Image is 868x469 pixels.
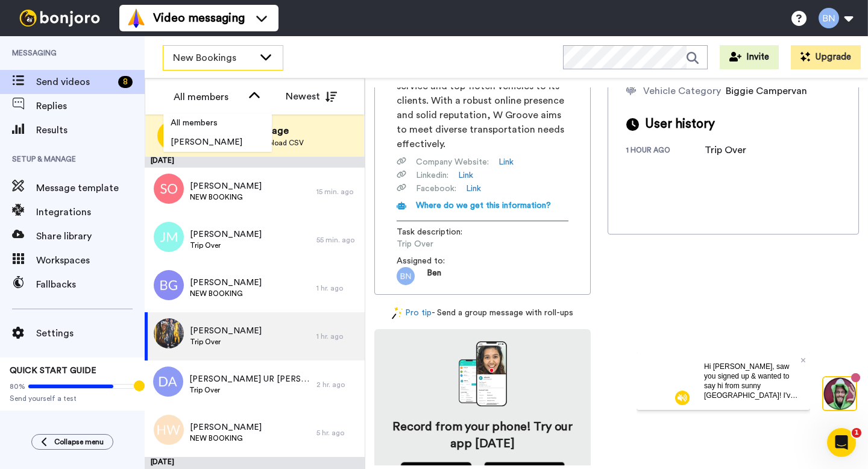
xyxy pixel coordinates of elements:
[416,156,489,168] span: Company Website :
[134,380,145,391] div: Tooltip anchor
[174,90,242,104] div: All members
[386,418,579,452] h4: Record from your phone! Try our app [DATE]
[190,433,262,443] span: NEW BOOKING
[705,143,765,157] div: Trip Over
[36,253,145,268] span: Workspaces
[163,117,225,129] span: All members
[316,187,359,197] div: 15 min. ago
[190,289,262,298] span: NEW BOOKING
[626,145,705,157] div: 1 hour ago
[190,325,262,337] span: [PERSON_NAME]
[118,76,133,88] div: 8
[397,255,481,267] span: Assigned to:
[190,277,262,289] span: [PERSON_NAME]
[397,238,511,250] span: Trip Over
[36,75,113,89] span: Send videos
[36,229,145,244] span: Share library
[416,183,456,195] span: Facebook :
[645,115,715,133] span: User history
[36,99,145,113] span: Replies
[189,373,310,385] span: [PERSON_NAME] UR [PERSON_NAME]
[427,267,441,285] span: Ben
[316,380,359,389] div: 2 hr. ago
[397,226,481,238] span: Task description :
[1,2,34,35] img: 3183ab3e-59ed-45f6-af1c-10226f767056-1659068401.jpg
[459,341,507,406] img: download
[39,39,53,53] img: mute-white.svg
[153,10,245,27] span: Video messaging
[36,326,145,341] span: Settings
[466,183,481,195] a: Link
[726,86,807,96] span: Biggie Campervan
[827,428,856,457] iframe: Intercom live chat
[277,84,346,109] button: Newest
[643,84,721,98] div: Vehicle Category
[36,181,145,195] span: Message template
[154,222,184,252] img: jm.png
[154,318,184,348] img: 48dfb99c-85f8-4b52-9c85-ba9b769a605e.jpg
[190,421,262,433] span: [PERSON_NAME]
[154,174,184,204] img: so.png
[36,123,145,137] span: Results
[154,270,184,300] img: bg.png
[31,434,113,450] button: Collapse menu
[14,10,105,27] img: bj-logo-header-white.svg
[374,307,591,319] div: - Send a group message with roll-ups
[498,156,514,168] a: Link
[190,337,262,347] span: Trip Over
[392,307,403,319] img: magic-wand.svg
[392,307,432,319] a: Pro tip
[316,235,359,245] div: 55 min. ago
[416,201,551,210] span: Where do we get this information?
[10,367,96,375] span: QUICK START GUIDE
[36,277,145,292] span: Fallbacks
[316,283,359,293] div: 1 hr. ago
[316,428,359,438] div: 5 hr. ago
[190,180,262,192] span: [PERSON_NAME]
[145,457,365,469] div: [DATE]
[852,428,861,438] span: 1
[68,10,161,115] span: Hi [PERSON_NAME], saw you signed up & wanted to say hi from sunny [GEOGRAPHIC_DATA]! I've helped ...
[54,437,104,447] span: Collapse menu
[190,241,262,250] span: Trip Over
[416,169,448,181] span: Linkedin :
[316,332,359,341] div: 1 hr. ago
[190,228,262,241] span: [PERSON_NAME]
[720,45,779,69] button: Invite
[10,382,25,391] span: 80%
[36,205,145,219] span: Integrations
[127,8,146,28] img: vm-color.svg
[153,367,183,397] img: da.png
[163,136,250,148] span: [PERSON_NAME]
[154,415,184,445] img: hw.png
[189,385,310,395] span: Trip Over
[791,45,861,69] button: Upgrade
[190,192,262,202] span: NEW BOOKING
[458,169,473,181] a: Link
[173,51,254,65] span: New Bookings
[10,394,135,403] span: Send yourself a test
[397,267,415,285] img: bn.png
[145,156,365,168] div: [DATE]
